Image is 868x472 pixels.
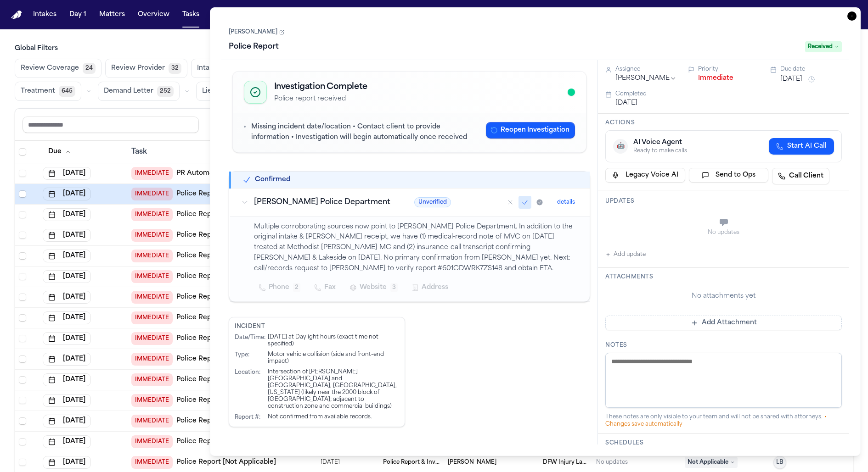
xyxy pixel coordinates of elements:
[615,90,842,98] div: Completed
[698,66,760,73] div: Priority
[254,222,579,274] p: Multiple corroborating sources now point to [PERSON_NAME] Police Department. In addition to the o...
[780,75,802,84] button: [DATE]
[21,87,55,96] span: Treatment
[240,6,279,23] button: The Flock
[605,249,646,260] button: Add update
[533,196,546,209] button: Mark as received
[11,11,22,19] img: Finch Logo
[780,66,842,73] div: Due date
[310,279,341,296] button: Fax
[29,6,60,23] button: Intakes
[255,175,290,184] h2: Confirmed
[209,6,234,23] button: Firms
[414,197,451,207] span: Unverified
[105,59,187,78] button: Review Provider32
[98,82,180,101] button: Demand Letter252
[274,94,367,104] p: Police report received
[197,64,217,73] span: Intake
[235,369,264,410] div: Location :
[21,64,79,73] span: Review Coverage
[605,413,842,428] div: These notes are only visible to your team and will not be shared with attorneys.
[134,6,173,23] button: Overview
[235,351,264,365] div: Type :
[806,74,817,85] button: Snooze task
[157,86,174,97] span: 252
[605,292,842,301] div: No attachments yet
[553,197,579,208] button: details
[268,414,372,421] div: Not confirmed from available records.
[345,279,403,296] button: Website3
[96,6,129,23] button: Matters
[633,138,687,147] div: AI Voice Agent
[769,138,834,155] button: Start AI Call
[251,122,479,143] p: Missing incident date/location • Contact client to provide information • Investigation will begin...
[235,414,264,421] div: Report # :
[83,63,96,74] span: 24
[59,86,75,97] span: 645
[235,334,264,348] div: Date/Time :
[191,59,244,78] button: Intake1051
[605,198,842,205] h3: Updates
[605,273,842,281] h3: Attachments
[202,87,219,96] span: Liens
[605,119,842,127] h3: Actions
[268,334,399,348] div: [DATE] at Daylight hours (exact time not specified)
[66,6,90,23] button: Day 1
[689,168,769,183] button: Send to Ops
[229,28,285,36] a: [PERSON_NAME]
[698,74,733,83] button: Immediate
[605,342,842,349] h3: Notes
[268,351,399,365] div: Motor vehicle collision (side and front-end impact)
[235,323,399,330] div: Incident
[772,168,829,184] a: Call Client
[225,39,282,54] h1: Police Report
[274,81,367,94] h2: Investigation Complete
[486,122,575,139] button: Reopen Investigation
[407,279,454,296] button: Address
[15,82,81,101] button: Treatment645
[805,41,842,52] span: Received
[268,369,399,410] div: Intersection of [PERSON_NAME][GEOGRAPHIC_DATA] and [GEOGRAPHIC_DATA], [GEOGRAPHIC_DATA], [US_STAT...
[633,147,687,155] div: Ready to make calls
[179,6,203,23] button: Tasks
[519,196,531,209] button: Mark as confirmed
[787,142,827,151] span: Start AI Call
[11,11,22,19] a: Home
[504,196,517,209] button: Mark as no report
[169,63,181,74] span: 32
[605,439,842,447] h3: Schedules
[104,87,153,96] span: Demand Letter
[617,142,625,151] span: 🤖
[15,59,101,78] button: Review Coverage24
[615,99,637,108] button: [DATE]
[15,44,853,53] h3: Global Filters
[196,82,245,101] button: Liens288
[615,66,677,73] div: Assignee
[254,197,393,208] h3: [PERSON_NAME] Police Department
[605,229,842,236] div: No updates
[111,64,165,73] span: Review Provider
[605,168,685,183] button: Legacy Voice AI
[605,316,842,330] button: Add Attachment
[254,279,306,296] button: Phone2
